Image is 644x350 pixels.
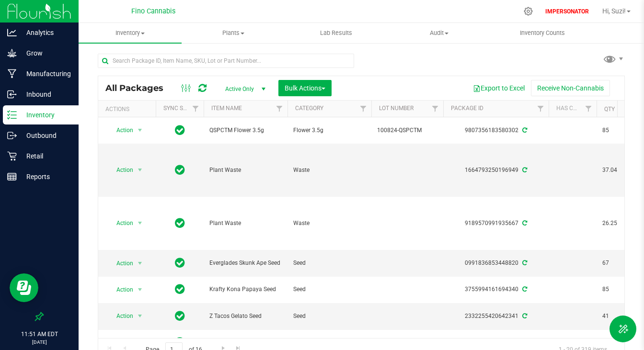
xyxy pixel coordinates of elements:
[521,260,527,266] span: Sync from Compliance System
[175,256,185,270] span: In Sync
[131,7,175,15] span: Fino Cannabis
[427,101,443,117] a: Filter
[293,312,366,321] span: Seed
[602,312,639,321] span: 41
[4,339,74,346] p: [DATE]
[10,273,38,302] iframe: Resource center
[7,110,17,120] inline-svg: Inventory
[209,219,282,228] span: Plant Waste
[388,29,490,37] span: Audit
[549,101,597,117] th: Has COA
[134,336,146,350] span: select
[98,54,354,68] input: Search Package ID, Item Name, SKU, Lot or Part Number...
[379,105,414,112] a: Lot Number
[521,167,527,173] span: Sync from Compliance System
[7,131,17,140] inline-svg: Outbound
[377,126,437,135] span: 100824-QSPCTM
[442,219,550,228] div: 9189570991935667
[293,259,366,268] span: Seed
[467,80,531,96] button: Export to Excel
[108,216,134,230] span: Action
[295,105,323,112] a: Category
[7,151,17,161] inline-svg: Retail
[604,106,615,113] a: Qty
[541,7,593,16] p: IMPERSONATOR
[105,106,152,113] div: Actions
[17,47,74,59] p: Grow
[182,29,284,37] span: Plants
[108,309,134,323] span: Action
[293,126,366,135] span: Flower 3.5g
[388,23,491,43] a: Audit
[7,90,17,99] inline-svg: Inbound
[182,23,285,43] a: Plants
[134,124,146,137] span: select
[175,336,185,349] span: In Sync
[108,257,134,270] span: Action
[108,336,134,350] span: Action
[293,285,366,294] span: Seed
[134,283,146,296] span: select
[533,101,549,117] a: Filter
[278,80,332,96] button: Bulk Actions
[442,259,550,268] div: 0991836853448820
[293,219,366,228] span: Waste
[163,105,200,112] a: Sync Status
[34,312,44,321] label: Pin the sidebar to full width on large screens
[209,312,282,321] span: Z Tacos Gelato Seed
[293,166,366,175] span: Waste
[602,285,639,294] span: 85
[602,166,639,175] span: 37.04
[491,23,594,43] a: Inventory Counts
[442,312,550,321] div: 2332255420642341
[209,285,282,294] span: Krafty Kona Papaya Seed
[451,105,483,112] a: Package ID
[134,216,146,230] span: select
[522,7,534,16] div: Manage settings
[17,27,74,38] p: Analytics
[188,101,204,117] a: Filter
[17,68,74,79] p: Manufacturing
[211,105,242,112] a: Item Name
[356,101,371,117] a: Filter
[17,171,74,182] p: Reports
[307,29,365,37] span: Lab Results
[4,330,74,339] p: 11:51 AM EDT
[79,23,182,43] a: Inventory
[442,126,550,135] div: 9807356183580302
[209,166,282,175] span: Plant Waste
[602,219,639,228] span: 26.25
[272,101,287,117] a: Filter
[17,130,74,141] p: Outbound
[7,48,17,58] inline-svg: Grow
[134,309,146,323] span: select
[602,126,639,135] span: 85
[521,127,527,134] span: Sync from Compliance System
[521,220,527,226] span: Sync from Compliance System
[7,69,17,79] inline-svg: Manufacturing
[609,316,636,342] button: Toggle Menu
[7,172,17,181] inline-svg: Reports
[175,282,185,296] span: In Sync
[209,126,282,135] span: QSPCTM Flower 3.5g
[442,166,550,175] div: 1664793250196949
[581,101,597,117] a: Filter
[17,89,74,100] p: Inbound
[134,163,146,177] span: select
[175,124,185,137] span: In Sync
[209,259,282,268] span: Everglades Skunk Ape Seed
[108,283,134,296] span: Action
[442,285,550,294] div: 3755994161694340
[602,259,639,268] span: 67
[175,216,185,230] span: In Sync
[285,23,388,43] a: Lab Results
[17,150,74,162] p: Retail
[7,28,17,37] inline-svg: Analytics
[175,309,185,323] span: In Sync
[108,163,134,177] span: Action
[17,109,74,121] p: Inventory
[134,257,146,270] span: select
[521,286,527,293] span: Sync from Compliance System
[285,84,325,92] span: Bulk Actions
[531,80,610,96] button: Receive Non-Cannabis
